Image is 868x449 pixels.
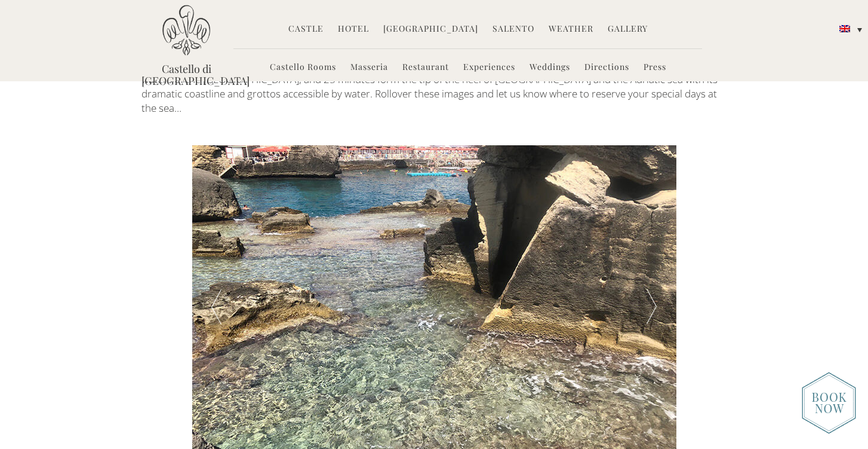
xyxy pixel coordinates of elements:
p: [GEOGRAPHIC_DATA] sits in a very unique position: 10 minutes from the beautiful [PERSON_NAME] bea... [141,57,727,115]
a: Castello di [GEOGRAPHIC_DATA] [141,63,231,87]
a: [GEOGRAPHIC_DATA] [383,23,478,36]
img: English [839,25,850,32]
a: Press [644,61,666,75]
img: new-booknow.png [802,372,856,434]
a: Salento [493,23,534,36]
img: Castello di Ugento [162,5,210,56]
a: Hotel [338,23,369,36]
a: Restaurant [402,61,449,75]
a: Weather [549,23,593,36]
a: Gallery [608,23,648,36]
a: Masseria [350,61,388,75]
a: Directions [584,61,629,75]
a: Weddings [530,61,570,75]
a: Experiences [463,61,515,75]
a: Castello Rooms [270,61,336,75]
a: Castle [288,23,324,36]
